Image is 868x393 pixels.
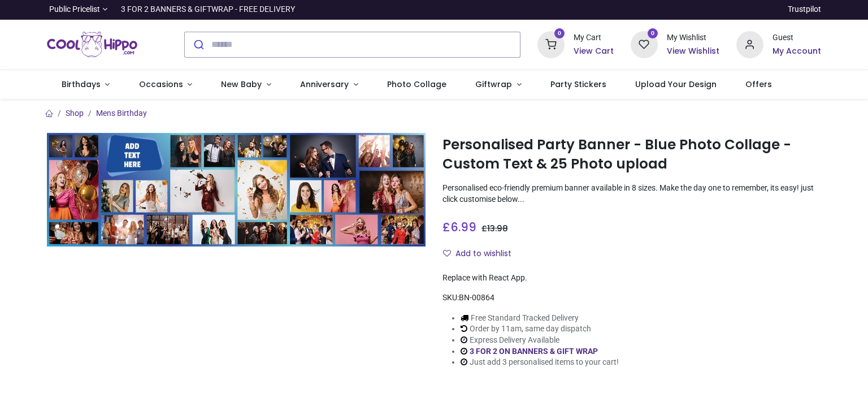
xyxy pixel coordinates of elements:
span: 6.99 [450,219,476,235]
div: 3 FOR 2 BANNERS & GIFTWRAP - FREE DELIVERY [121,4,295,15]
a: Logo of Cool Hippo [47,29,137,61]
span: New Baby [221,79,262,90]
div: Guest [772,32,821,44]
li: Express Delivery Available [461,335,619,346]
a: My Account [772,46,821,57]
a: Mens Birthday [96,109,147,118]
a: Anniversary [285,70,372,100]
span: Anniversary [300,79,349,90]
a: 0 [631,39,658,48]
sup: 0 [648,28,658,39]
a: View Cart [574,46,614,57]
div: My Wishlist [667,32,719,44]
img: Personalised Party Banner - Blue Photo Collage - Custom Text & 25 Photo upload [47,133,426,247]
span: Upload Your Design [635,79,717,90]
a: Shop [66,109,84,118]
li: Order by 11am, same day dispatch [461,323,619,335]
a: 3 FOR 2 ON BANNERS & GIFT WRAP [470,347,598,356]
img: Cool Hippo [47,29,137,61]
span: 13.98 [487,223,508,234]
button: Add to wishlistAdd to wishlist [442,244,521,264]
span: Photo Collage [387,79,446,90]
a: 0 [537,39,565,48]
a: Trustpilot [788,4,821,15]
a: View Wishlist [667,46,719,57]
div: My Cart [574,32,614,44]
li: Just add 3 personalised items to your cart! [461,357,619,368]
i: Add to wishlist [443,249,451,257]
a: Birthdays [47,70,124,100]
span: £ [442,219,476,235]
div: Replace with React App. [442,273,821,284]
h1: Personalised Party Banner - Blue Photo Collage - Custom Text & 25 Photo upload [442,135,821,174]
a: Occasions [124,70,207,100]
div: SKU: [442,292,821,304]
span: Giftwrap [475,79,512,90]
span: Birthdays [62,79,101,90]
span: Party Stickers [550,79,606,90]
li: Free Standard Tracked Delivery [461,313,619,324]
button: Submit [185,32,211,57]
span: BN-00864 [459,293,494,302]
span: Occasions [139,79,183,90]
span: Public Pricelist [49,4,100,15]
sup: 0 [554,28,565,39]
p: Personalised eco-friendly premium banner available in 8 sizes. Make the day one to remember, its ... [442,183,821,205]
a: Giftwrap [461,70,536,100]
a: Public Pricelist [47,4,107,15]
span: £ [481,223,508,234]
a: New Baby [207,70,286,100]
span: Offers [745,79,772,90]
